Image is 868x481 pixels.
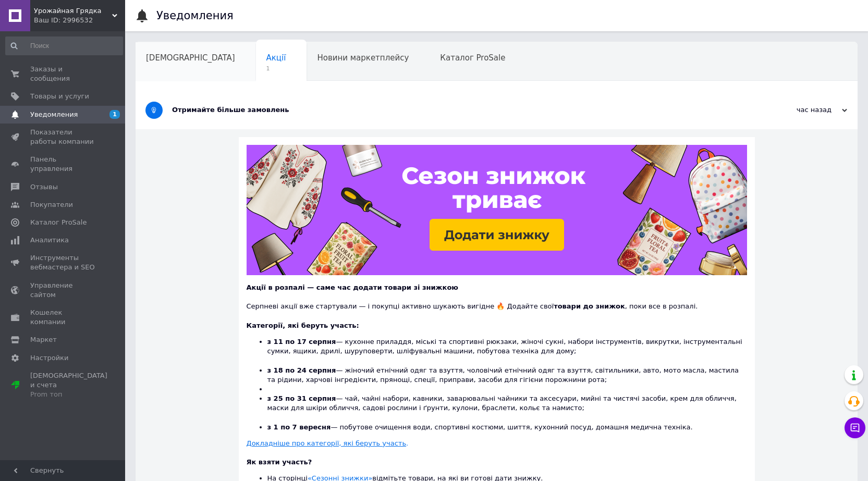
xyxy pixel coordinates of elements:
[30,390,107,399] div: Prom топ
[266,65,286,72] span: 1
[109,110,120,119] span: 1
[317,53,409,63] span: Новини маркетплейсу
[267,337,747,366] li: — кухонне приладдя, міські та спортивні рюкзаки, жіночі сукні, набори інструментів, викрутки, інс...
[267,394,747,423] li: — чай, чайні набори, кавники, заварювальні чайники та аксесуари, мийні та чистячі засоби, крем дл...
[743,105,847,115] div: час назад
[146,53,235,63] span: [DEMOGRAPHIC_DATA]
[30,335,57,344] span: Маркет
[34,6,112,16] span: Урожайная Грядка
[267,366,747,385] li: — жіночий етнічний одяг та взуття, чоловічий етнічний одяг та взуття, світильники, авто, мото мас...
[30,281,96,300] span: Управление сайтом
[30,92,89,101] span: Товары и услуги
[845,417,865,438] button: Чат с покупателем
[267,366,336,374] b: з 18 по 24 серпня
[30,182,58,192] span: Отзывы
[247,439,409,447] a: Докладніше про категорії, які беруть участь.
[172,105,743,115] div: Отримайте більше замовлень
[30,128,96,146] span: Показатели работы компании
[34,16,125,25] div: Ваш ID: 2996532
[30,253,96,272] span: Инструменты вебмастера и SEO
[267,423,331,431] b: з 1 по 7 вересня
[30,65,96,83] span: Заказы и сообщения
[267,423,747,432] li: — побутове очищення води, спортивні костюми, шиття, кухонний посуд, домашня медична техніка.
[30,236,69,245] span: Аналитика
[267,394,336,402] b: з 25 по 31 серпня
[247,439,407,447] u: Докладніше про категорії, які беруть участь
[30,308,96,327] span: Кошелек компании
[266,53,286,63] span: Акції
[5,36,123,55] input: Поиск
[30,218,87,227] span: Каталог ProSale
[554,302,625,310] b: товари до знижок
[30,110,78,119] span: Уведомления
[30,155,96,174] span: Панель управления
[30,371,107,400] span: [DEMOGRAPHIC_DATA] и счета
[156,9,234,22] h1: Уведомления
[30,200,73,209] span: Покупатели
[247,283,458,291] b: Акції в розпалі — саме час додати товари зі знижкою
[247,322,359,329] b: Категорії, які беруть участь:
[247,458,312,466] b: Як взяти участь?
[267,338,336,346] b: з 11 по 17 серпня
[440,53,505,63] span: Каталог ProSale
[247,292,747,311] div: Серпневі акції вже стартували — і покупці активно шукають вигідне 🔥 Додайте свої , поки все в роз...
[30,353,68,363] span: Настройки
